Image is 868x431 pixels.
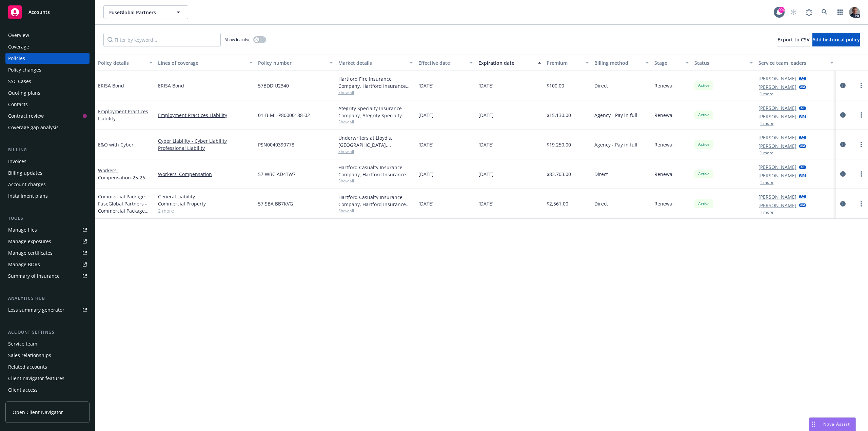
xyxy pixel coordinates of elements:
[131,174,145,181] span: - 25-26
[547,171,571,178] span: $83,703.00
[818,5,831,19] a: Search
[5,295,90,302] div: Analytics hub
[758,75,796,82] a: [PERSON_NAME]
[758,163,796,171] a: [PERSON_NAME]
[654,200,674,207] span: Renewal
[5,111,90,121] a: Contract review
[758,113,796,120] a: [PERSON_NAME]
[547,82,564,89] span: $100.00
[758,134,796,141] a: [PERSON_NAME]
[697,201,711,207] span: Active
[5,53,90,64] a: Policies
[258,112,310,119] span: 01-B-ML-P80000188-02
[5,146,90,153] div: Billing
[98,82,124,89] a: ERISA Bond
[547,141,571,148] span: $19,250.00
[5,338,90,349] a: Service team
[5,3,90,22] a: Accounts
[103,5,188,19] button: FuseGlobal Partners
[109,9,168,16] span: FuseGlobal Partners
[5,215,90,222] div: Tools
[8,236,51,247] div: Manage exposures
[758,193,796,200] a: [PERSON_NAME]
[28,9,50,15] span: Accounts
[547,112,571,119] span: $15,130.00
[5,305,90,315] a: Loss summary generator
[5,329,90,336] div: Account settings
[857,170,865,178] a: more
[155,55,255,71] button: Lines of coverage
[760,210,773,214] button: 1 more
[8,305,64,315] div: Loss summary generator
[758,104,796,112] a: [PERSON_NAME]
[8,168,42,178] div: Billing updates
[8,76,31,87] div: SSC Cases
[5,373,90,384] a: Client navigator features
[5,179,90,190] a: Account charges
[5,271,90,281] a: Summary of insurance
[777,36,810,43] span: Export to CSV
[694,59,746,66] div: Status
[8,385,38,395] div: Client access
[654,82,674,89] span: Renewal
[654,171,674,178] span: Renewal
[8,87,40,98] div: Quoting plans
[697,171,711,177] span: Active
[255,55,335,71] button: Policy number
[8,224,37,235] div: Manage files
[5,224,90,235] a: Manage files
[5,236,90,247] a: Manage exposures
[338,119,413,125] span: Show all
[258,171,296,178] span: 57 WBC AD4TW7
[5,156,90,167] a: Invoices
[258,59,325,66] div: Policy number
[5,385,90,395] a: Client access
[478,82,494,89] span: [DATE]
[547,200,568,207] span: $2,561.00
[258,82,289,89] span: 57BDDIU2340
[760,151,773,155] button: 1 more
[812,33,860,46] button: Add historical policy
[692,55,756,71] button: Status
[857,111,865,119] a: more
[8,350,51,361] div: Sales relationships
[697,141,711,148] span: Active
[849,7,860,18] img: photo
[5,350,90,361] a: Sales relationships
[418,200,434,207] span: [DATE]
[5,191,90,201] a: Installment plans
[338,134,413,149] div: Underwriters at Lloyd's, [GEOGRAPHIC_DATA], [PERSON_NAME] of London, CFC Underwriting, Amwins
[594,112,637,119] span: Agency - Pay in full
[478,171,494,178] span: [DATE]
[8,248,53,258] div: Manage certificates
[98,59,145,66] div: Policy details
[5,64,90,75] a: Policy changes
[8,53,25,64] div: Policies
[338,75,413,90] div: Hartford Fire Insurance Company, Hartford Insurance Group
[809,417,856,431] button: Nova Assist
[787,5,800,19] a: Start snowing
[544,55,592,71] button: Premium
[839,200,847,208] a: circleInformation
[8,122,59,133] div: Coverage gap analysis
[338,90,413,95] span: Show all
[758,172,796,179] a: [PERSON_NAME]
[478,141,494,148] span: [DATE]
[809,418,818,431] div: Drag to move
[8,179,46,190] div: Account charges
[823,421,850,427] span: Nova Assist
[336,55,416,71] button: Market details
[158,144,253,152] a: Professional Liability
[8,361,47,372] div: Related accounts
[98,108,148,122] a: Employment Practices Liability
[158,59,245,66] div: Lines of coverage
[8,373,64,384] div: Client navigator features
[760,180,773,184] button: 1 more
[418,82,434,89] span: [DATE]
[777,33,810,46] button: Export to CSV
[654,141,674,148] span: Renewal
[338,178,413,184] span: Show all
[478,59,534,66] div: Expiration date
[594,200,608,207] span: Direct
[258,141,294,148] span: PSN0040390778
